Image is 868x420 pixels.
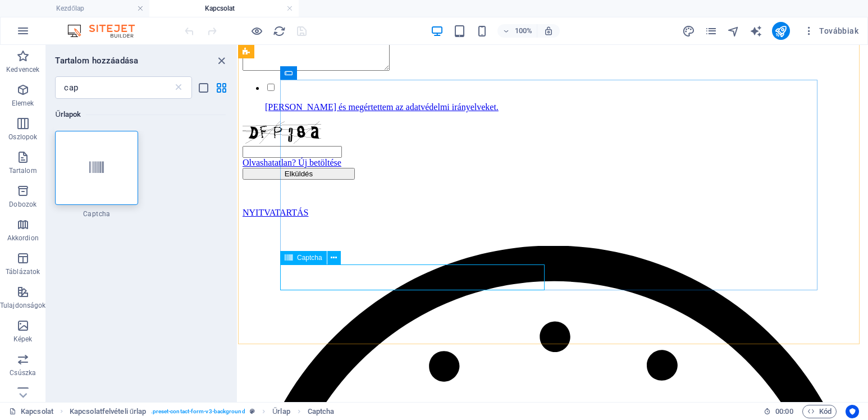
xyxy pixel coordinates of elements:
[55,209,138,218] span: Captcha
[308,405,335,418] span: Kattintson a kijelöléshez. Dupla kattintás az szerkesztéshez
[65,24,149,38] img: Editor Logo
[9,166,37,175] p: Tartalom
[8,133,37,141] p: Oszlopok
[70,405,146,418] span: Kattintson a kijelöléshez. Dupla kattintás az szerkesztéshez
[764,405,793,418] h6: Munkamenet idő
[13,335,33,344] p: Képek
[802,405,837,418] button: Kód
[214,54,228,67] button: close panel
[727,24,741,38] button: navigator
[783,407,785,416] span: :
[272,405,290,418] span: Kattintson a kijelöléshez. Dupla kattintás az szerkesztéshez
[846,405,859,418] button: Usercentrics
[250,408,255,414] i: Ez az elem egy testreszabható előre beállítás
[772,22,790,40] button: publish
[7,234,39,243] p: Akkordion
[775,405,793,418] span: 00 00
[774,25,787,38] i: Közzététel
[197,81,210,94] button: list-view
[70,405,335,418] nav: breadcrumb
[151,405,245,418] span: . preset-contact-form-v3-background
[55,76,172,99] input: Keresés
[497,24,537,38] button: 100%
[55,108,226,121] h6: Űrlapok
[273,25,286,38] i: Weboldal újratöltése
[705,24,718,38] button: pages
[10,368,36,377] p: Csúszka
[9,405,53,418] a: Kattintson a kijelölés megszüntetéséhez. Dupla kattintás az oldalak megnyitásához
[682,25,695,38] i: Tervezés (Ctrl+Alt+Y)
[6,267,40,276] p: Táblázatok
[149,2,299,15] h4: Kapcsolat
[799,22,863,40] button: Továbbiak
[55,54,138,67] h6: Tartalom hozzáadása
[514,24,532,38] h6: 100%
[6,65,39,74] p: Kedvencek
[55,131,138,218] div: Captcha
[750,25,762,38] i: AI Writer
[807,405,832,418] span: Kód
[682,24,696,38] button: design
[705,25,718,38] i: Oldalak (Ctrl+Alt+S)
[12,99,34,108] p: Elemek
[9,200,36,209] p: Dobozok
[272,24,286,38] button: reload
[727,25,740,38] i: Navigátor
[297,254,322,261] span: Captcha
[750,24,763,38] button: text_generator
[803,25,858,36] span: Továbbiak
[214,81,228,94] button: grid-view
[543,26,554,36] i: Átméretezés esetén automatikusan beállítja a nagyítási szintet a választott eszköznek megfelelően.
